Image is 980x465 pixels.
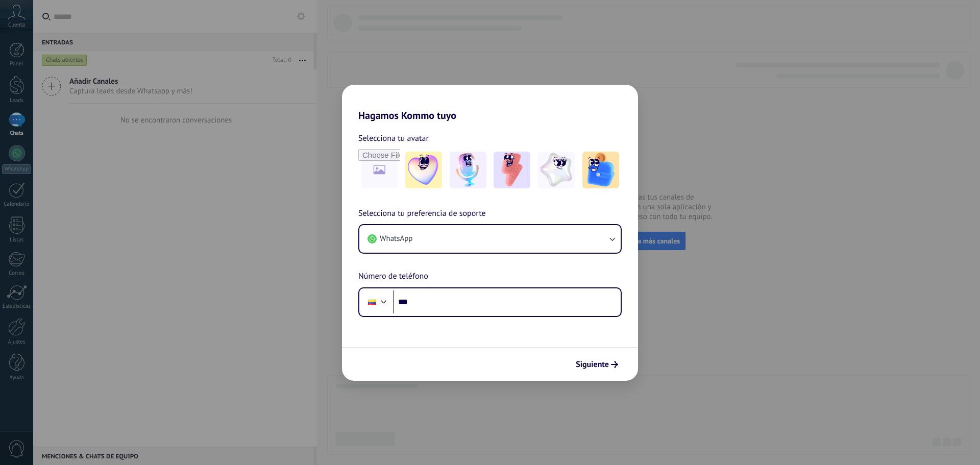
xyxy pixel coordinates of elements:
[342,85,638,121] h2: Hagamos Kommo tuyo
[571,356,623,373] button: Siguiente
[538,152,575,188] img: -4.jpeg
[576,361,609,368] span: Siguiente
[358,207,486,221] span: Selecciona tu preferencia de soporte
[582,152,619,188] img: -5.jpeg
[358,132,429,145] span: Selecciona tu avatar
[450,152,486,188] img: -2.jpeg
[362,291,382,313] div: Colombia: + 57
[405,152,442,188] img: -1.jpeg
[380,234,412,244] span: WhatsApp
[359,225,621,253] button: WhatsApp
[494,152,530,188] img: -3.jpeg
[358,270,428,283] span: Número de teléfono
